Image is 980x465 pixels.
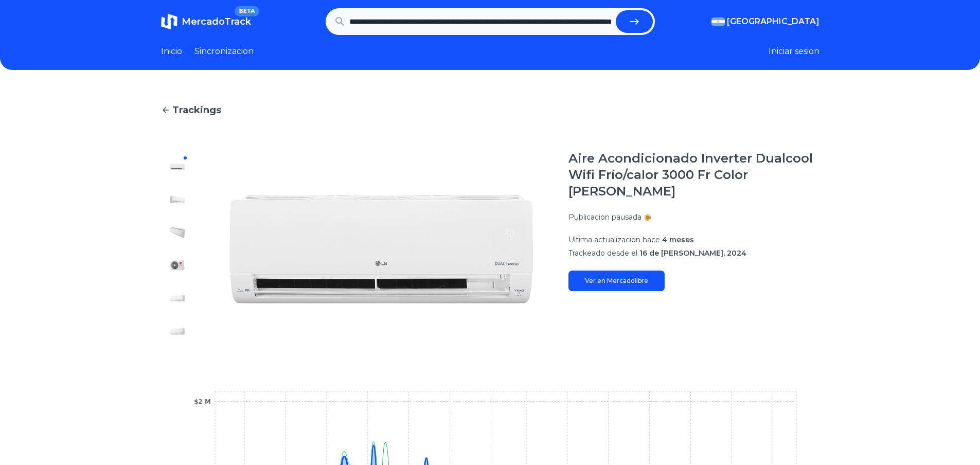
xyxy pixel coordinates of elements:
img: Aire Acondicionado Inverter Dualcool Wifi Frío/calor 3000 Fr Color Blanco [215,150,548,348]
img: Aire Acondicionado Inverter Dualcool Wifi Frío/calor 3000 Fr Color Blanco [169,224,186,241]
img: Aire Acondicionado Inverter Dualcool Wifi Frío/calor 3000 Fr Color Blanco [169,323,186,339]
span: Trackeado desde el [568,248,637,258]
p: Publicacion pausada [568,212,642,222]
img: MercadoTrack [161,13,177,30]
img: Aire Acondicionado Inverter Dualcool Wifi Frío/calor 3000 Fr Color Blanco [169,257,186,274]
span: 4 meses [662,235,694,244]
a: Inicio [161,45,182,58]
tspan: $2 M [194,398,211,405]
span: 16 de [PERSON_NAME], 2024 [639,248,746,258]
span: BETA [235,6,259,16]
img: Argentina [711,17,725,26]
img: Aire Acondicionado Inverter Dualcool Wifi Frío/calor 3000 Fr Color Blanco [169,290,186,307]
img: Aire Acondicionado Inverter Dualcool Wifi Frío/calor 3000 Fr Color Blanco [169,158,186,175]
span: [GEOGRAPHIC_DATA] [727,15,819,28]
span: Trackings [172,103,221,117]
span: MercadoTrack [182,16,251,27]
button: [GEOGRAPHIC_DATA] [711,15,819,28]
a: MercadoTrackBETA [161,13,251,30]
img: Aire Acondicionado Inverter Dualcool Wifi Frío/calor 3000 Fr Color Blanco [169,191,186,208]
span: Ultima actualizacion hace [568,235,660,244]
a: Sincronizacion [194,45,254,58]
h1: Aire Acondicionado Inverter Dualcool Wifi Frío/calor 3000 Fr Color [PERSON_NAME] [568,150,819,200]
button: Iniciar sesion [769,45,819,58]
a: Trackings [161,103,819,117]
a: Ver en Mercadolibre [568,271,665,291]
